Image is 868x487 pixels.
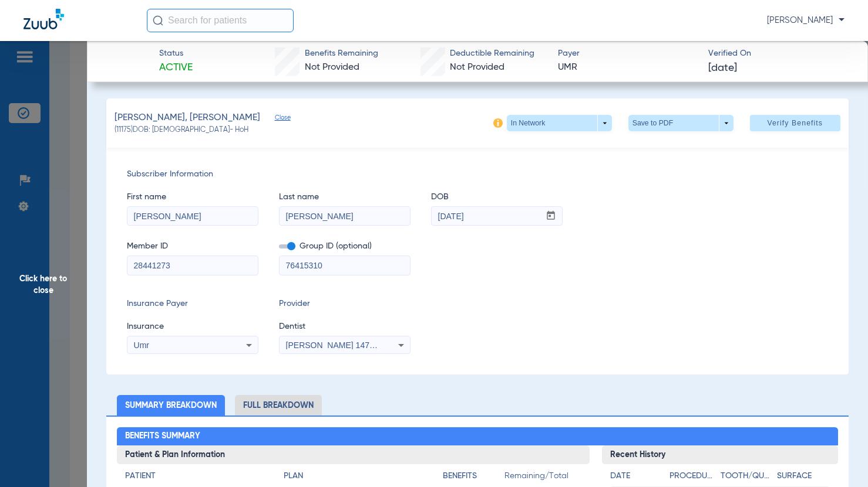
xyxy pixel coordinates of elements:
[117,445,590,464] h3: Patient & Plan Information
[117,395,225,416] li: Summary Breakdown
[125,470,264,482] h4: Patient
[286,340,402,350] span: [PERSON_NAME] 1477651388
[777,470,830,482] h4: Surface
[275,114,285,125] span: Close
[134,340,149,350] span: Umr
[602,445,839,464] h3: Recent History
[305,47,378,60] span: Benefits Remaining
[127,298,258,310] span: Insurance Payer
[708,47,849,60] span: Verified On
[127,240,258,253] span: Member ID
[117,427,839,446] h2: Benefits Summary
[153,15,163,26] img: Search Icon
[669,470,716,482] h4: Procedure
[115,125,248,136] span: (11175) DOB: [DEMOGRAPHIC_DATA] - HoH
[279,298,411,310] span: Provider
[507,115,612,131] button: In Network
[777,470,830,486] app-breakdown-title: Surface
[558,47,698,60] span: Payer
[809,431,868,487] iframe: Chat Widget
[767,118,823,128] span: Verify Benefits
[540,207,563,226] button: Open calendar
[450,63,504,72] span: Not Provided
[721,470,773,482] h4: Tooth/Quad
[305,63,359,72] span: Not Provided
[610,470,660,486] app-breakdown-title: Date
[127,168,828,181] span: Subscriber Information
[159,47,193,60] span: Status
[669,470,716,486] app-breakdown-title: Procedure
[628,115,734,131] button: Save to PDF
[558,60,698,75] span: UMR
[279,240,411,253] span: Group ID (optional)
[504,470,581,486] span: Remaining/Total
[450,47,534,60] span: Deductible Remaining
[767,15,845,26] span: [PERSON_NAME]
[431,191,563,203] span: DOB
[23,9,64,29] img: Zuub Logo
[159,60,193,75] span: Active
[610,470,660,482] h4: Date
[127,191,258,203] span: First name
[750,115,840,131] button: Verify Benefits
[284,470,422,482] h4: Plan
[127,321,258,333] span: Insurance
[147,9,294,32] input: Search for patients
[708,61,737,76] span: [DATE]
[115,111,260,125] span: [PERSON_NAME], [PERSON_NAME]
[721,470,773,486] app-breakdown-title: Tooth/Quad
[235,395,322,416] li: Full Breakdown
[279,321,411,333] span: Dentist
[279,191,411,203] span: Last name
[493,118,503,128] img: info-icon
[443,470,504,482] h4: Benefits
[443,470,504,486] app-breakdown-title: Benefits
